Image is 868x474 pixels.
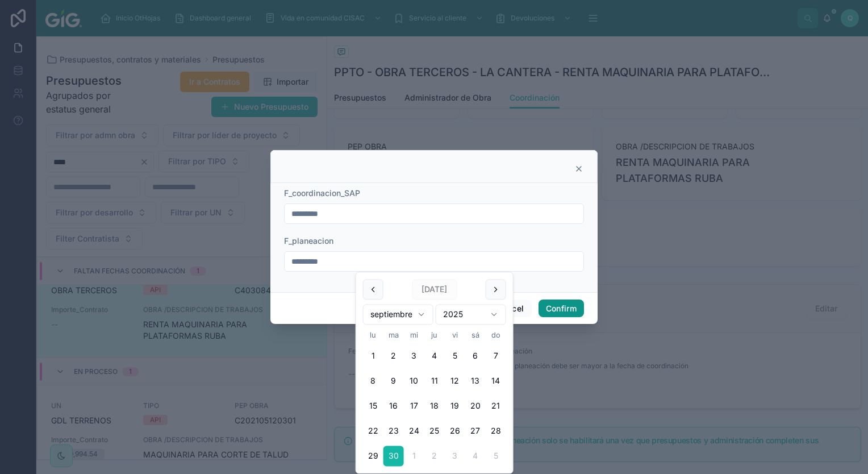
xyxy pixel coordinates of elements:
button: domingo, 21 de septiembre de 2025 [486,396,506,417]
th: jueves [424,329,445,341]
button: jueves, 25 de septiembre de 2025 [424,421,445,442]
button: sábado, 20 de septiembre de 2025 [465,396,486,417]
button: sábado, 27 de septiembre de 2025 [465,421,486,442]
button: lunes, 22 de septiembre de 2025 [363,421,383,442]
button: martes, 16 de septiembre de 2025 [383,396,404,417]
button: lunes, 1 de septiembre de 2025 [363,346,383,367]
th: domingo [486,329,506,341]
button: jueves, 11 de septiembre de 2025 [424,371,445,392]
button: viernes, 3 de octubre de 2025 [445,446,465,467]
button: miércoles, 10 de septiembre de 2025 [404,371,424,392]
button: jueves, 2 de octubre de 2025 [424,446,445,467]
button: miércoles, 17 de septiembre de 2025 [404,396,424,417]
button: miércoles, 1 de octubre de 2025 [404,446,424,467]
span: F_coordinacion_SAP [284,188,360,198]
button: viernes, 12 de septiembre de 2025 [445,371,465,392]
button: viernes, 26 de septiembre de 2025 [445,421,465,442]
th: viernes [445,329,465,341]
button: Today, martes, 30 de septiembre de 2025, selected [383,446,404,467]
button: jueves, 18 de septiembre de 2025 [424,396,445,417]
th: lunes [363,329,383,341]
button: sábado, 13 de septiembre de 2025 [465,371,486,392]
th: sábado [465,329,486,341]
th: miércoles [404,329,424,341]
button: domingo, 28 de septiembre de 2025 [486,421,506,442]
button: lunes, 15 de septiembre de 2025 [363,396,383,417]
button: martes, 9 de septiembre de 2025 [383,371,404,392]
th: martes [383,329,404,341]
button: martes, 2 de septiembre de 2025 [383,346,404,367]
button: domingo, 5 de octubre de 2025 [486,446,506,467]
button: lunes, 29 de septiembre de 2025 [363,446,383,467]
button: martes, 23 de septiembre de 2025 [383,421,404,442]
button: miércoles, 3 de septiembre de 2025 [404,346,424,367]
button: viernes, 5 de septiembre de 2025 [445,346,465,367]
span: F_planeacion [284,236,333,246]
table: septiembre 2025 [363,329,506,466]
button: domingo, 7 de septiembre de 2025 [486,346,506,367]
button: domingo, 14 de septiembre de 2025 [486,371,506,392]
button: lunes, 8 de septiembre de 2025 [363,371,383,392]
button: sábado, 6 de septiembre de 2025 [465,346,486,367]
button: viernes, 19 de septiembre de 2025 [445,396,465,417]
button: miércoles, 24 de septiembre de 2025 [404,421,424,442]
button: sábado, 4 de octubre de 2025 [465,446,486,467]
button: jueves, 4 de septiembre de 2025 [424,346,445,367]
button: Confirm [539,300,584,318]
